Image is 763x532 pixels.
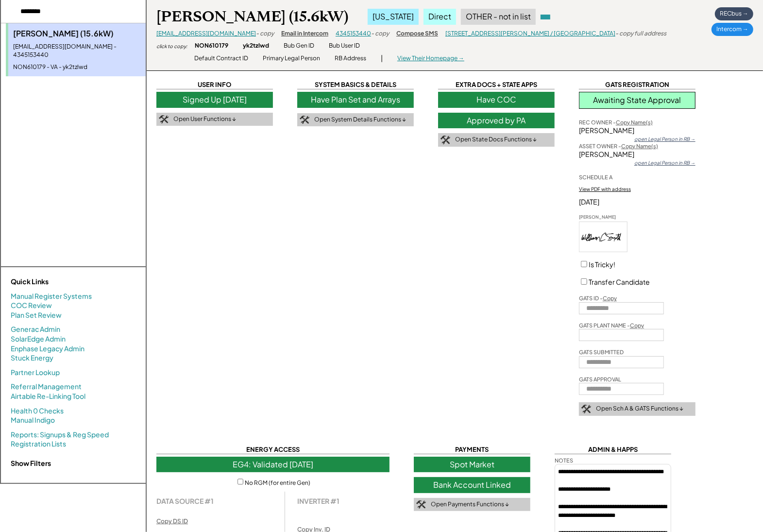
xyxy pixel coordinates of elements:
[11,310,62,320] a: Plan Set Review
[11,368,60,378] a: Partner Lookup
[329,42,360,50] div: Bub User ID
[416,500,426,509] img: tool-icon.png
[621,143,658,149] u: Copy Name(s)
[335,54,366,63] div: RB Address
[371,30,389,38] div: - copy
[581,405,591,413] img: tool-icon.png
[589,260,615,269] label: Is Tricky!
[589,277,650,286] label: Transfer Candidate
[438,92,555,107] div: Have COC
[281,30,328,38] div: Email in Intercom
[11,439,66,449] a: Registration Lists
[159,115,169,124] img: tool-icon.png
[297,497,339,505] div: INVERTER #1
[555,457,573,464] div: NOTES
[579,376,621,383] div: GATS APPROVAL
[13,43,141,59] div: [EMAIL_ADDRESS][DOMAIN_NAME] - 4345153440
[11,459,51,467] strong: Show Filters
[156,92,273,107] div: Signed Up [DATE]
[424,9,456,24] div: Direct
[616,119,653,125] u: Copy Name(s)
[11,406,64,416] a: Health 0 Checks
[11,382,82,392] a: Referral Management
[11,392,85,401] a: Airtable Re-Linking Tool
[11,430,109,440] a: Reports: Signups & Reg Speed
[368,9,419,24] div: [US_STATE]
[615,30,666,38] div: - copy full address
[156,457,390,472] div: EG4: Validated [DATE]
[579,150,695,159] div: [PERSON_NAME]
[396,30,438,38] div: Compose SMS
[438,113,555,128] div: Approved by PA
[596,405,683,413] div: Open Sch A & GATS Functions ↓
[579,294,617,302] div: GATS ID -
[455,136,537,144] div: Open State Docs Functions ↓
[579,197,695,207] div: [DATE]
[156,517,188,526] div: Copy DS ID
[414,477,530,493] div: Bank Account Linked
[263,54,320,63] div: Primary Legal Person
[11,415,55,425] a: Manual Indigo
[579,92,695,108] div: Awaiting State Approval
[381,53,383,63] div: |
[297,80,414,89] div: SYSTEM BASICS & DETAILS
[297,92,414,107] div: Have Plan Set and Arrays
[579,186,631,192] div: View PDF with address
[11,301,52,310] a: COC Review
[579,348,624,356] div: GATS SUBMITTED
[11,334,66,344] a: SolarEdge Admin
[579,222,627,252] img: DzFYKiwUlqnhAAAAAElFTkSuQmCC
[194,54,248,63] div: Default Contract ID
[156,30,256,37] a: [EMAIL_ADDRESS][DOMAIN_NAME]
[156,445,390,454] div: ENERGY ACCESS
[11,353,53,363] a: Stuck Energy
[314,116,406,124] div: Open System Details Functions ↓
[630,322,644,328] u: Copy
[13,63,141,71] div: NON610179 - VA - yk2tzlwd
[414,445,530,454] div: PAYMENTS
[441,136,450,144] img: tool-icon.png
[603,295,617,301] u: Copy
[555,445,671,454] div: ADMIN & HAPPS
[156,43,187,50] div: click to copy:
[11,325,60,334] a: Generac Admin
[461,9,536,24] div: OTHER - not in list
[579,173,612,181] div: SCHEDULE A
[579,126,695,136] div: [PERSON_NAME]
[579,142,658,150] div: ASSET OWNER -
[243,42,269,50] div: yk2tzlwd
[284,42,314,50] div: Bub Gen ID
[156,7,348,26] div: [PERSON_NAME] (15.6kW)
[579,80,695,89] div: GATS REGISTRATION
[11,292,92,301] a: Manual Register Systems
[11,344,85,354] a: Enphase Legacy Admin
[445,30,615,37] a: [STREET_ADDRESS][PERSON_NAME] / [GEOGRAPHIC_DATA]
[634,136,695,142] div: open Legal Person in RB →
[195,42,228,50] div: NON610179
[256,30,274,38] div: - copy
[579,119,653,126] div: REC OWNER -
[156,80,273,89] div: USER INFO
[634,159,695,166] div: open Legal Person in RB →
[173,115,236,123] div: Open User Functions ↓
[300,116,309,124] img: tool-icon.png
[715,7,753,20] div: RECbus →
[579,214,627,221] div: [PERSON_NAME]
[438,80,555,89] div: EXTRA DOCS + STATE APPS
[579,322,644,329] div: GATS PLANT NAME -
[13,28,141,39] div: [PERSON_NAME] (15.6kW)
[245,479,310,486] label: No RGM (for entire Gen)
[156,497,214,505] strong: DATA SOURCE #1
[414,457,530,472] div: Spot Market
[712,23,753,36] div: Intercom →
[397,54,464,63] div: View Their Homepage →
[336,30,371,37] a: 4345153440
[11,277,108,287] div: Quick Links
[431,500,509,509] div: Open Payments Functions ↓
